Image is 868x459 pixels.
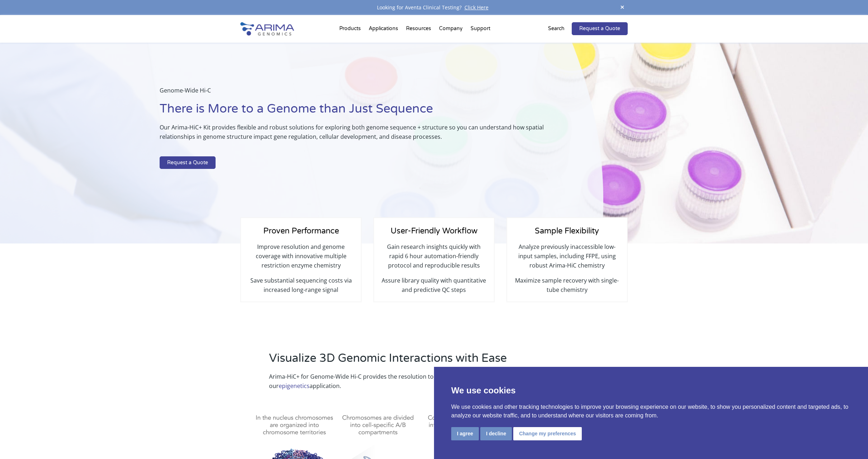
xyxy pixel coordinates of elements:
a: Click Here [462,4,491,11]
p: Assure library quality with quantitative and predictive QC steps [381,276,487,294]
p: Genome-Wide Hi-C [160,86,567,101]
p: Analyze previously inaccessible low-input samples, including FFPE, using robust Arima-HiC chemistry [514,242,620,276]
p: Gain research insights quickly with rapid 6 hour automation-friendly protocol and reproducible re... [381,242,487,276]
button: Change my preferences [513,427,582,440]
p: Arima-HiC+ for Genome-Wide Hi-C provides the resolution to identify all aspects of the 3D genome ... [269,372,628,391]
img: Arima-Genomics-logo [240,22,294,36]
p: Our Arima-HiC+ Kit provides flexible and robust solutions for exploring both genome sequence + st... [160,123,567,147]
h2: Visualize 3D Genomic Interactions with Ease [269,350,628,372]
p: We use cookies and other tracking technologies to improve your browsing experience on our website... [451,403,851,420]
button: I decline [480,427,512,440]
span: Proven Performance [263,226,339,236]
p: Maximize sample recovery with single-tube chemistry [514,276,620,294]
p: Save substantial sequencing costs via increased long-range signal [248,276,354,294]
a: epigenetics [279,382,310,390]
button: I agree [451,427,479,440]
p: Improve resolution and genome coverage with innovative multiple restriction enzyme chemistry [248,242,354,276]
span: Sample Flexibility [535,226,599,236]
a: Request a Quote [572,22,628,35]
p: Search [548,24,565,33]
a: Request a Quote [160,156,216,169]
div: Looking for Aventa Clinical Testing? [240,3,628,12]
h1: There is More to a Genome than Just Sequence [160,101,567,123]
p: We use cookies [451,384,851,397]
span: User-Friendly Workflow [391,226,477,236]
